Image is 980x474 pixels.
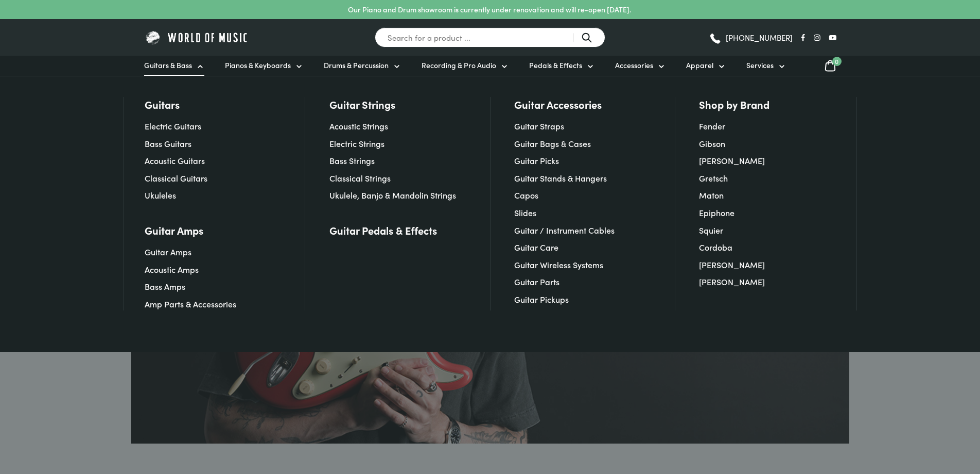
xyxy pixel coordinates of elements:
[514,259,603,270] a: Guitar Wireless Systems
[329,189,456,201] a: Ukulele, Banjo & Mandolin Strings
[686,60,713,71] span: Apparel
[324,60,389,71] span: Drums & Percussion
[145,120,201,132] a: Electric Guitars
[699,97,769,111] a: Shop by Brand
[514,207,536,218] a: Slides
[329,120,388,132] a: Acoustic Strings
[699,189,724,201] a: Maton
[699,207,734,218] a: Epiphone
[514,138,591,149] a: Guitar Bags & Cases
[514,276,559,287] a: Guitar Parts
[699,259,765,270] a: [PERSON_NAME]
[699,155,765,166] a: [PERSON_NAME]
[529,60,582,71] span: Pedals & Effects
[144,60,192,71] span: Guitars & Bass
[329,223,437,237] a: Guitar Pedals & Effects
[514,224,615,236] a: Guitar / Instrument Cables
[145,155,205,166] a: Acoustic Guitars
[329,172,391,184] a: Classical Strings
[514,97,602,111] a: Guitar Accessories
[831,361,980,474] iframe: Chat with our support team
[329,155,375,166] a: Bass Strings
[699,276,765,287] a: [PERSON_NAME]
[329,97,395,111] a: Guitar Strings
[145,223,203,237] a: Guitar Amps
[145,189,176,201] a: Ukuleles
[225,60,291,71] span: Pianos & Keyboards
[699,241,732,253] a: Cordoba
[348,4,631,15] p: Our Piano and Drum showroom is currently under renovation and will re-open [DATE].
[145,138,191,149] a: Bass Guitars
[514,155,559,166] a: Guitar Picks
[514,120,564,132] a: Guitar Straps
[514,293,569,305] a: Guitar Pickups
[832,57,842,66] span: 0
[699,138,725,149] a: Gibson
[699,120,725,132] a: Fender
[145,298,236,309] a: Amp Parts & Accessories
[699,224,723,236] a: Squier
[514,172,607,184] a: Guitar Stands & Hangers
[375,27,605,47] input: Search for a product ...
[329,138,384,149] a: Electric Strings
[514,241,558,253] a: Guitar Care
[145,264,199,275] a: Acoustic Amps
[699,172,728,184] a: Gretsch
[145,97,180,111] a: Guitars
[615,60,653,71] span: Accessories
[145,246,191,257] a: Guitar Amps
[144,29,250,45] img: World of Music
[145,281,185,292] a: Bass Amps
[145,172,207,184] a: Classical Guitars
[726,34,793,41] span: [PHONE_NUMBER]
[514,189,538,201] a: Capos
[709,30,793,45] a: [PHONE_NUMBER]
[422,60,496,71] span: Recording & Pro Audio
[746,60,774,71] span: Services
